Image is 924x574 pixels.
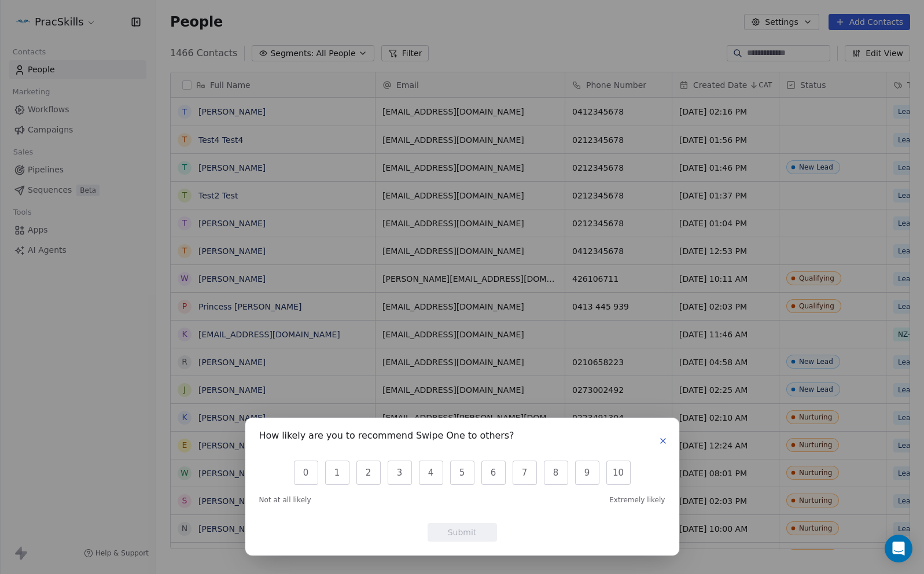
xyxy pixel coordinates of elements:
h1: How likely are you to recommend Swipe One to others? [259,432,514,443]
span: Extremely likely [609,495,665,505]
button: 3 [388,461,412,485]
button: 4 [419,461,443,485]
button: 6 [481,461,506,485]
button: 0 [294,461,318,485]
button: 10 [606,461,631,485]
button: Submit [428,523,497,542]
button: 5 [450,461,474,485]
button: 1 [325,461,349,485]
button: 2 [356,461,381,485]
button: 9 [575,461,599,485]
span: Not at all likely [259,495,311,505]
button: 8 [544,461,568,485]
button: 7 [513,461,537,485]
